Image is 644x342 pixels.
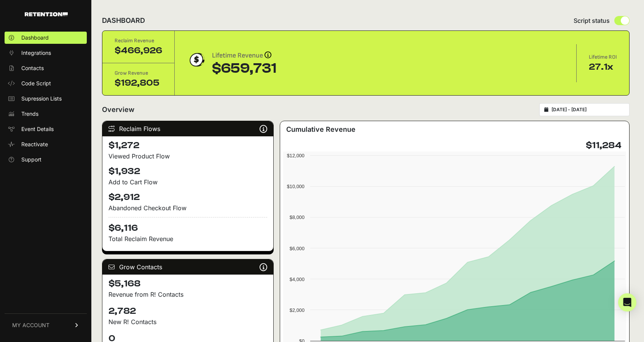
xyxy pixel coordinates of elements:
[115,37,162,45] div: Reclaim Revenue
[290,276,304,282] text: $4,000
[102,259,273,275] div: Grow Contacts
[21,125,54,133] span: Event Details
[5,47,87,59] a: Integrations
[12,321,49,329] span: MY ACCOUNT
[108,317,267,326] p: New R! Contacts
[5,108,87,120] a: Trends
[21,141,48,148] span: Reactivate
[108,305,267,317] h4: 2,782
[108,139,267,152] h4: $1,272
[290,214,304,220] text: $8,000
[287,184,304,189] text: $10,000
[187,50,206,69] img: dollar-coin-05c43ed7efb7bc0c12610022525b4bbbb207c7efeef5aecc26f025e68dcafac9.png
[21,34,49,42] span: Dashboard
[102,15,145,26] h2: DASHBOARD
[108,177,267,187] div: Add to Cart Flow
[290,307,304,313] text: $2,000
[574,16,610,25] span: Script status
[115,69,162,77] div: Grow Revenue
[108,203,267,213] div: Abandoned Checkout Flow
[21,80,51,87] span: Code Script
[108,278,267,290] h4: $5,168
[5,93,87,105] a: Supression Lists
[108,165,267,177] h4: $1,932
[115,45,162,57] div: $466,926
[108,191,267,203] h4: $2,912
[286,124,355,135] h3: Cumulative Revenue
[108,217,267,234] h4: $6,116
[115,77,162,89] div: $192,805
[21,110,38,118] span: Trends
[290,246,304,251] text: $6,000
[287,153,304,158] text: $12,000
[21,49,51,57] span: Integrations
[212,50,276,61] div: Lifetime Revenue
[5,138,87,150] a: Reactivate
[5,153,87,166] a: Support
[21,156,41,163] span: Support
[5,62,87,74] a: Contacts
[25,12,68,16] img: Retention.com
[589,53,617,61] div: Lifetime ROI
[589,61,617,73] div: 27.1x
[108,152,267,161] div: Viewed Product Flow
[212,61,276,76] div: $659,731
[21,95,62,102] span: Supression Lists
[108,234,267,243] p: Total Reclaim Revenue
[5,123,87,135] a: Event Details
[5,313,87,337] a: MY ACCOUNT
[586,139,622,152] h4: $11,284
[5,77,87,89] a: Code Script
[21,64,44,72] span: Contacts
[618,293,636,312] div: Open Intercom Messenger
[108,290,267,299] p: Revenue from R! Contacts
[102,104,134,115] h2: Overview
[5,32,87,44] a: Dashboard
[102,121,273,136] div: Reclaim Flows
